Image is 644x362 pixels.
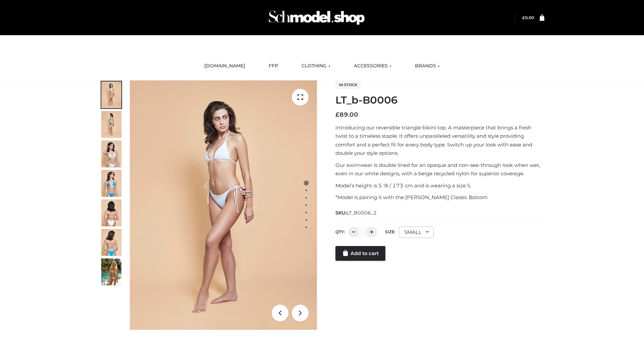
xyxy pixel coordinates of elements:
[101,199,121,226] img: ArielClassicBikiniTop_CloudNine_AzureSky_OW114ECO_7-scaled.jpg
[410,59,445,73] a: BRANDS
[399,227,434,238] div: SMALL
[346,210,377,216] span: LT_B0006_2
[335,81,361,89] span: In stock
[335,161,544,178] p: Our swimwear is double lined for an opaque and non-see-through look when wet, even in our white d...
[101,140,121,167] img: ArielClassicBikiniTop_CloudNine_AzureSky_OW114ECO_3-scaled.jpg
[385,229,395,234] label: Size:
[297,59,335,73] a: CLOTHING
[335,123,544,158] p: Introducing our reversible triangle bikini top. A masterpiece that brings a fresh twist to a time...
[522,15,534,20] bdi: 0.00
[264,59,283,73] a: FFP
[335,209,377,217] span: SKU:
[335,94,544,106] h1: LT_b-B0006
[101,229,121,256] img: ArielClassicBikiniTop_CloudNine_AzureSky_OW114ECO_8-scaled.jpg
[101,258,121,285] img: Arieltop_CloudNine_AzureSky2.jpg
[522,15,534,20] a: £0.00
[335,111,358,118] bdi: 89.00
[101,81,121,108] img: ArielClassicBikiniTop_CloudNine_AzureSky_OW114ECO_1-scaled.jpg
[335,181,544,190] p: Model’s height is 5 ‘8 / 173 cm and is wearing a size S.
[335,111,339,118] span: £
[101,170,121,197] img: ArielClassicBikiniTop_CloudNine_AzureSky_OW114ECO_4-scaled.jpg
[335,193,544,202] p: *Model is pairing it with the [PERSON_NAME] Classic Bottom
[199,59,250,73] a: [DOMAIN_NAME]
[130,80,317,330] img: LT_b-B0006
[335,246,385,261] a: Add to cart
[101,111,121,138] img: ArielClassicBikiniTop_CloudNine_AzureSky_OW114ECO_2-scaled.jpg
[266,4,367,31] img: Schmodel Admin 964
[335,229,345,234] label: QTY:
[522,15,525,20] span: £
[349,59,396,73] a: ACCESSORIES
